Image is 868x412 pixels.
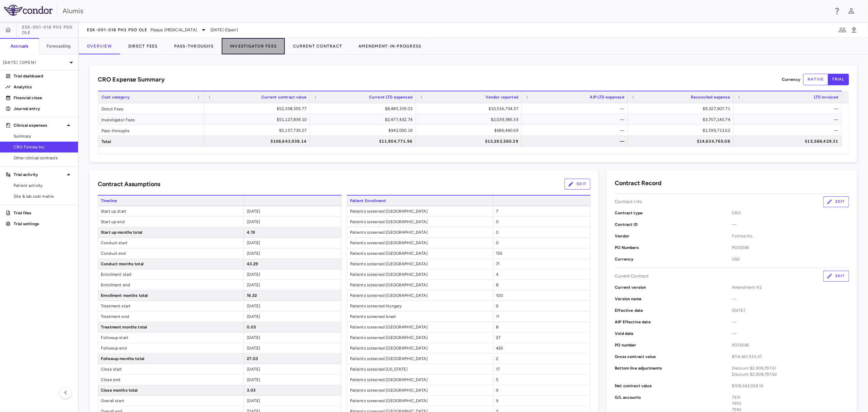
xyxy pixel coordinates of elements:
[496,335,500,340] span: 27
[350,38,429,54] button: Amendment-In-Progress
[14,73,73,79] p: Trial dashboard
[496,251,502,256] span: 155
[347,248,493,258] span: Patients screened [GEOGRAPHIC_DATA]
[496,377,498,382] span: 5
[814,95,838,100] span: LTD invoiced
[347,206,493,216] span: Patients screened [GEOGRAPHIC_DATA]
[347,385,493,395] span: Patients screened [GEOGRAPHIC_DATA]
[79,38,120,54] button: Overview
[422,103,518,114] div: $10,536,734.37
[14,221,73,227] p: Trial settings
[285,38,350,54] button: Current Contract
[740,103,838,114] div: —
[247,272,260,277] span: [DATE]
[347,333,493,343] span: Patients screened [GEOGRAPHIC_DATA]
[615,319,732,325] p: AIP Effective date
[732,210,849,216] span: CRO
[14,84,73,90] p: Analytics
[98,322,244,332] span: Treatment months total
[98,248,244,258] span: Conduct end
[528,125,624,136] div: —
[496,240,499,245] span: 0
[422,114,518,125] div: $2,039,385.33
[347,217,493,227] span: Patients screened [GEOGRAPHIC_DATA]
[732,342,849,348] span: PO13086
[14,122,64,128] p: Clinical expenses
[496,293,503,298] span: 100
[98,75,165,84] h6: CRO Expense Summary
[347,354,493,364] span: Patients screened [GEOGRAPHIC_DATA]
[615,365,732,377] p: Bottom line adjustments
[98,103,204,114] div: Direct Fees
[210,125,307,136] div: $5,157,739.27
[732,245,849,251] span: PO13086
[11,43,28,49] h6: Accruals
[98,396,244,406] span: Overall start
[150,27,197,33] span: Plaque [MEDICAL_DATA]
[98,269,244,280] span: Enrollment start
[247,325,256,329] span: 0.03
[347,238,493,248] span: Patients screened [GEOGRAPHIC_DATA]
[98,114,204,125] div: Investigator Fees
[634,103,730,114] div: $9,327,907.71
[98,290,244,301] span: Enrollment months total
[732,296,849,302] span: —
[615,256,732,262] p: Currency
[87,27,148,33] span: ESK-001-018 Ph3 PsO OLE
[247,304,260,308] span: [DATE]
[3,59,67,66] p: [DATE] (Open)
[47,43,71,49] h6: Forecasting
[634,125,730,136] div: $1,599,713.62
[120,38,166,54] button: Direct Fees
[496,304,498,308] span: 9
[823,196,849,207] button: Edit
[210,103,307,114] div: $52,358,359.77
[98,196,244,206] span: Timeline
[14,95,73,101] p: Financial close
[732,400,849,407] div: 7350
[14,133,73,139] span: Summary
[247,367,260,372] span: [DATE]
[347,290,493,301] span: Patients screened [GEOGRAPHIC_DATA]
[732,319,849,325] span: —
[98,227,244,237] span: Start up months total
[347,227,493,237] span: Patients screened [GEOGRAPHIC_DATA]
[422,125,518,136] div: $686,440.69
[732,371,849,377] div: Discount $2,908,797.62
[615,179,662,188] h6: Contract Record
[247,219,260,224] span: [DATE]
[691,95,730,100] span: Reconciled expense
[261,95,307,100] span: Current contract value
[247,398,260,403] span: [DATE]
[347,322,493,332] span: Patients screened [GEOGRAPHIC_DATA]
[496,272,498,277] span: 4
[496,398,498,403] span: 9
[98,333,244,343] span: Followup start
[496,209,498,214] span: 7
[615,273,649,279] p: Current Contract
[98,364,244,374] span: Close start
[247,335,260,340] span: [DATE]
[732,284,849,290] span: Amendment #2
[615,307,732,314] p: Effective date
[732,354,849,360] span: $114,461,533.37
[615,284,732,290] p: Current version
[222,38,285,54] button: Investigator Fees
[732,394,849,400] div: 7315
[98,238,244,248] span: Conduct start
[210,136,307,147] div: $108,643,938.14
[247,346,260,351] span: [DATE]
[316,103,412,114] div: $8,485,339.03
[590,95,624,100] span: AIP LTD expensed
[247,293,257,298] span: 16.32
[615,245,732,251] p: PO Numbers
[496,219,499,224] span: 0
[22,24,78,35] span: ESK-001-018 Ph3 PsO OLE
[98,385,244,395] span: Close months total
[732,383,849,389] span: $108,643,938.14
[98,280,244,290] span: Enrollment end
[247,209,260,214] span: [DATE]
[732,233,849,239] span: Fortrea Inc.
[615,233,732,239] p: Vendor
[98,259,244,269] span: Conduct months total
